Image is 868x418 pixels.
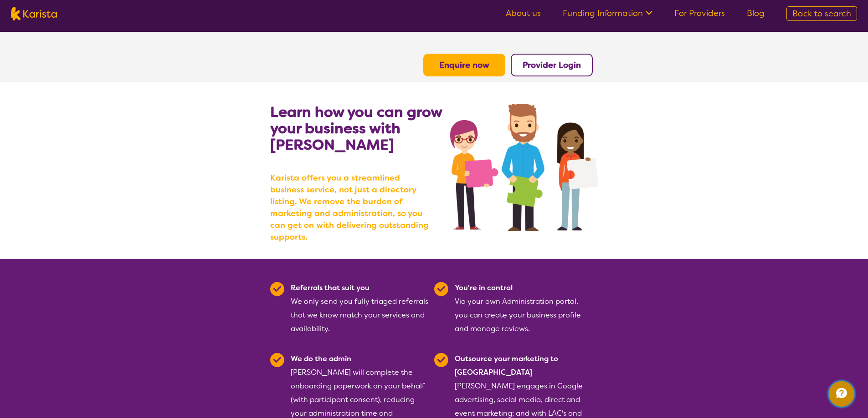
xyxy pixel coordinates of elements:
[291,354,351,363] b: We do the admin
[674,8,725,19] a: For Providers
[450,104,598,231] img: grow your business with Karista
[434,353,448,367] img: Tick
[455,281,593,336] div: Via your own Administration portal, you can create your business profile and manage reviews.
[792,8,851,19] span: Back to search
[511,54,593,76] button: Provider Login
[455,283,513,292] b: You're in control
[523,60,581,71] a: Provider Login
[423,54,505,76] button: Enquire now
[439,60,489,71] a: Enquire now
[563,8,652,19] a: Funding Information
[455,354,558,377] b: Outsource your marketing to [GEOGRAPHIC_DATA]
[747,8,765,19] a: Blog
[270,102,442,154] b: Learn how you can grow your business with [PERSON_NAME]
[829,381,854,407] button: Channel Menu
[506,8,541,19] a: About us
[270,282,284,296] img: Tick
[270,353,284,367] img: Tick
[786,6,857,21] a: Back to search
[270,172,434,243] b: Karista offers you a streamlined business service, not just a directory listing. We remove the bu...
[291,281,429,336] div: We only send you fully triaged referrals that we know match your services and availability.
[11,7,57,20] img: Karista logo
[291,283,370,292] b: Referrals that suit you
[434,282,448,296] img: Tick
